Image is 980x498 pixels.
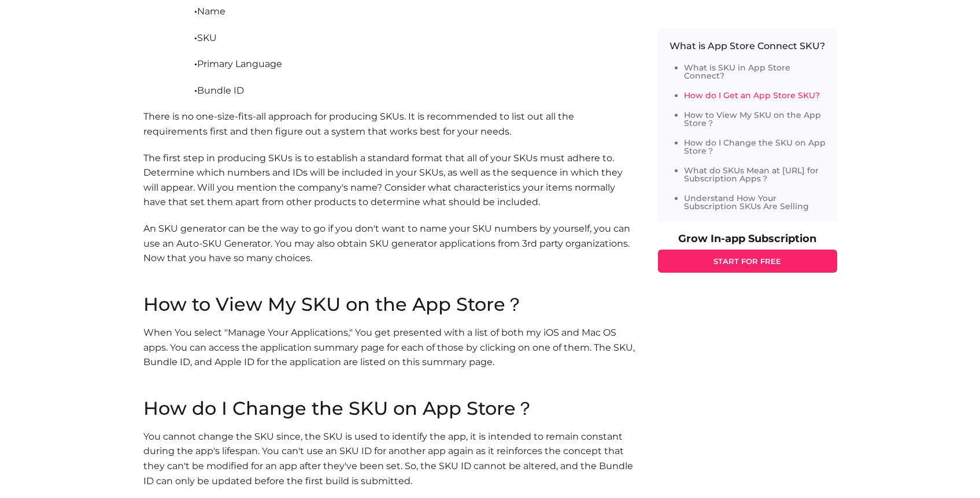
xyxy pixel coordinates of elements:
[194,58,197,69] b: ·
[670,40,826,52] p: What is App Store Connect SKU?
[658,233,837,244] p: Grow In-app Subscription
[684,193,809,211] a: Understand How Your Subscription SKUs Are Selling
[194,6,197,17] b: ·
[143,57,635,72] p: Primary Language
[194,85,197,96] b: ·
[658,250,837,273] a: START FOR FREE
[194,32,197,43] b: ·
[143,83,635,98] p: Bundle ID
[143,399,635,418] h2: How do I Change the SKU on App Store？
[684,110,821,128] a: How to View My SKU on the App Store？
[684,90,820,101] a: How do I Get an App Store SKU?
[143,295,635,314] h2: How to View My SKU on the App Store？
[143,429,635,488] p: You cannot change the SKU since, the SKU is used to identify the app, it is intended to remain co...
[143,151,635,210] p: The first step in producing SKUs is to establish a standard format that all of your SKUs must adh...
[143,4,635,19] p: Name
[143,325,635,399] p: When You select "Manage Your Applications," You get presented with a list of both my iOS and Mac ...
[143,109,635,139] p: There is no one-size-fits-all approach for producing SKUs. It is recommended to list out all the ...
[684,137,826,156] a: How do I Change the SKU on App Store？
[684,62,790,81] a: What is SKU in App Store Connect?
[143,31,635,46] p: SKU
[684,165,819,184] a: What do SKUs Mean at [URL] for Subscription Apps？
[143,221,635,295] p: An SKU generator can be the way to go if you don't want to name your SKU numbers by yourself, you...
